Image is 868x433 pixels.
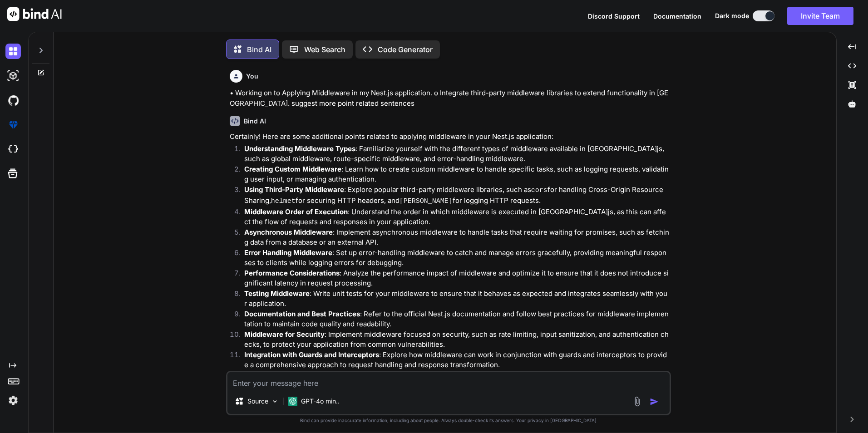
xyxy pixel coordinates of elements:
strong: Using Third-Party Middleware [244,185,344,194]
button: Discord Support [588,11,640,21]
button: Documentation [653,11,701,21]
p: : Understand the order in which middleware is executed in [GEOGRAPHIC_DATA]js, as this can affect... [244,207,669,227]
p: • Working on to Applying Middleware in my Nest.js application. o Integrate third-party middleware... [230,88,669,108]
img: cloudideIcon [5,142,21,157]
p: Bind can provide inaccurate information, including about people. Always double-check its answers.... [226,417,671,424]
p: : Write unit tests for your middleware to ensure that it behaves as expected and integrates seaml... [244,289,669,309]
p: : Learn how to create custom middleware to handle specific tasks, such as logging requests, valid... [244,164,669,185]
p: Bind AI [247,44,271,55]
p: GPT-4o min.. [301,397,340,406]
p: Certainly! Here are some additional points related to applying middleware in your Nest.js applica... [230,132,669,142]
code: helmet [271,197,296,205]
strong: Testing Middleware [244,289,310,298]
strong: Middleware Order of Execution [244,207,348,216]
img: GPT-4o mini [288,397,297,406]
img: Pick Models [271,398,279,405]
img: Bind AI [7,7,62,21]
img: darkAi-studio [5,68,21,84]
img: githubDark [5,93,21,108]
button: Invite Team [787,7,853,25]
p: : Implement middleware focused on security, such as rate limiting, input sanitization, and authen... [244,330,669,350]
span: Discord Support [588,12,640,20]
strong: Understanding Middleware Types [244,144,355,153]
img: attachment [632,396,642,407]
strong: Integration with Guards and Interceptors [244,350,379,359]
code: cors [531,187,547,194]
strong: Documentation and Best Practices [244,310,360,318]
img: premium [5,117,21,133]
p: : Explore how middleware can work in conjunction with guards and interceptors to provide a compre... [244,350,669,370]
p: Source [247,397,268,406]
h6: Bind AI [244,117,266,126]
p: Web Search [304,44,345,55]
p: : Analyze the performance impact of middleware and optimize it to ensure that it does not introdu... [244,268,669,289]
img: icon [650,397,659,406]
code: [PERSON_NAME] [399,197,453,205]
p: : Familiarize yourself with the different types of middleware available in [GEOGRAPHIC_DATA]js, s... [244,144,669,164]
img: settings [5,393,21,408]
strong: Creating Custom Middleware [244,165,341,173]
span: Documentation [653,12,701,20]
p: : Investigate how to create dynamic middleware that can adapt based on the request context or use... [244,370,669,391]
strong: Performance Considerations [244,269,340,277]
p: : Set up error-handling middleware to catch and manage errors gracefully, providing meaningful re... [244,248,669,268]
strong: Error Handling Middleware [244,248,332,257]
img: darkChat [5,44,21,59]
p: : Implement asynchronous middleware to handle tasks that require waiting for promises, such as fe... [244,227,669,248]
strong: Middleware for Security [244,330,325,339]
span: Dark mode [715,11,749,20]
strong: Asynchronous Middleware [244,228,333,236]
h6: You [246,72,258,81]
p: Code Generator [378,44,433,55]
p: : Explore popular third-party middleware libraries, such as for handling Cross-Origin Resource Sh... [244,185,669,207]
p: : Refer to the official Nest.js documentation and follow best practices for middleware implementa... [244,309,669,330]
